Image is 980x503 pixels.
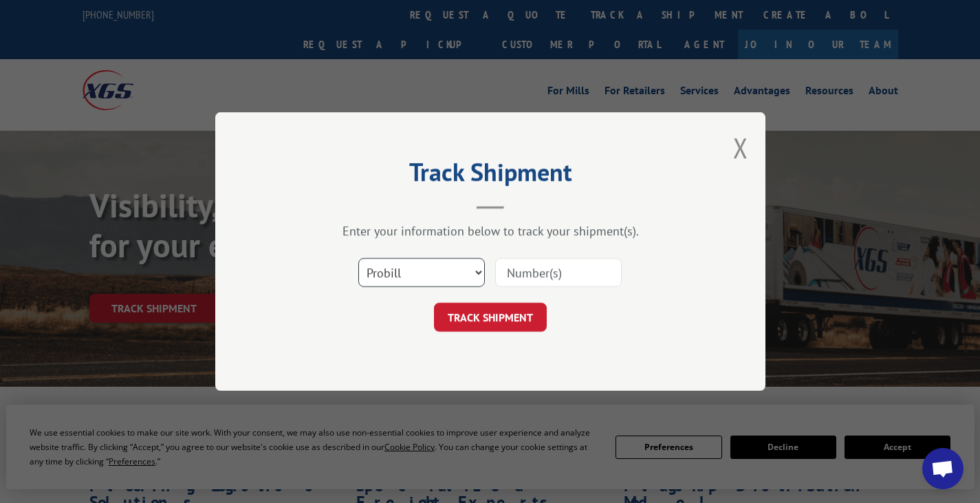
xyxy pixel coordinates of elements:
a: Open chat [922,448,963,489]
div: Enter your information below to track your shipment(s). [284,223,697,239]
button: Close modal [733,129,748,166]
button: TRACK SHIPMENT [434,303,547,332]
h2: Track Shipment [284,162,697,189]
input: Number(s) [495,258,622,287]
